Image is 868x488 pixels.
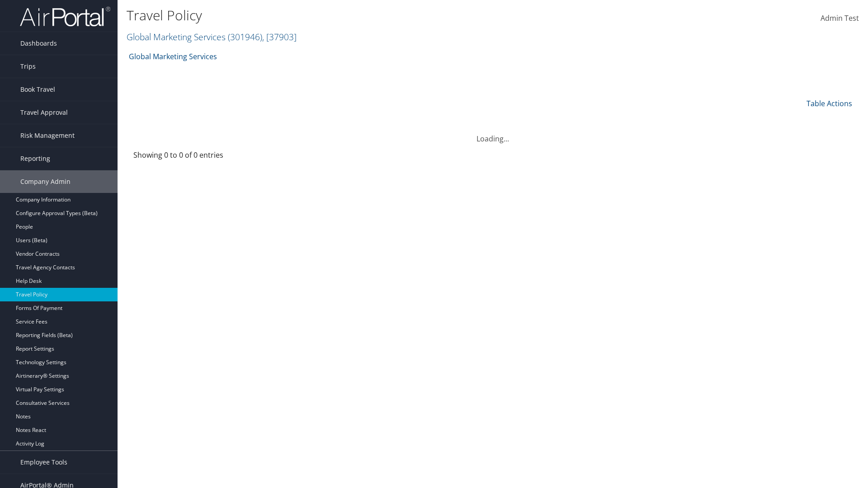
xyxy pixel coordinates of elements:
[20,32,57,55] span: Dashboards
[127,6,615,25] h1: Travel Policy
[821,13,859,23] span: Admin Test
[821,5,859,33] a: Admin Test
[20,170,71,193] span: Company Admin
[807,99,852,108] a: Table Actions
[20,451,67,474] span: Employee Tools
[129,47,217,66] a: Global Marketing Services
[20,147,50,170] span: Reporting
[127,122,859,144] div: Loading...
[20,6,110,27] img: airportal-logo.png
[262,31,297,43] span: , [ 37903 ]
[20,78,55,101] span: Book Travel
[133,150,303,165] div: Showing 0 to 0 of 0 entries
[20,124,75,147] span: Risk Management
[127,31,297,43] a: Global Marketing Services
[20,101,68,124] span: Travel Approval
[228,31,262,43] span: ( 301946 )
[20,55,36,78] span: Trips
